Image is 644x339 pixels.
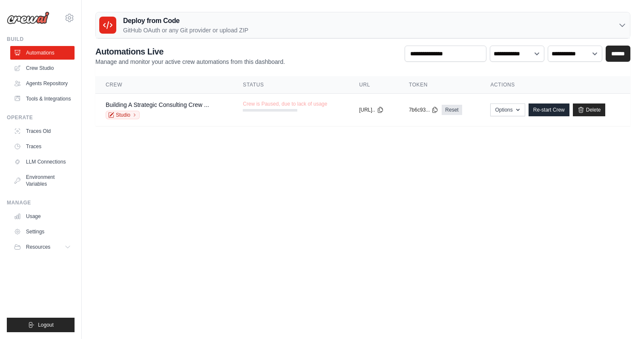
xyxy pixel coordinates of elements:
[123,26,248,34] p: GitHub OAuth or any Git provider or upload ZIP
[38,322,54,328] span: Logout
[480,76,630,94] th: Actions
[26,244,50,250] span: Resources
[573,103,606,116] a: Delete
[10,140,75,153] a: Traces
[7,318,75,332] button: Logout
[349,76,399,94] th: URL
[10,124,75,138] a: Traces Old
[10,77,75,90] a: Agents Repository
[409,106,438,113] button: 7b6c93...
[95,76,233,94] th: Crew
[10,240,75,254] button: Resources
[7,199,75,206] div: Manage
[529,103,569,116] a: Re-start Crew
[399,76,480,94] th: Token
[10,92,75,106] a: Tools & Integrations
[10,225,75,238] a: Settings
[7,36,75,43] div: Build
[95,57,285,66] p: Manage and monitor your active crew automations from this dashboard.
[106,111,140,119] a: Studio
[7,11,49,24] img: Logo
[442,105,462,115] a: Reset
[233,76,349,94] th: Status
[10,61,75,75] a: Crew Studio
[123,16,248,26] h3: Deploy from Code
[95,46,285,57] h2: Automations Live
[10,155,75,169] a: LLM Connections
[10,170,75,191] a: Environment Variables
[7,114,75,121] div: Operate
[243,101,327,107] span: Crew is Paused, due to lack of usage
[10,210,75,223] a: Usage
[106,101,209,108] a: Building A Strategic Consulting Crew ...
[490,103,525,116] button: Options
[10,46,75,60] a: Automations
